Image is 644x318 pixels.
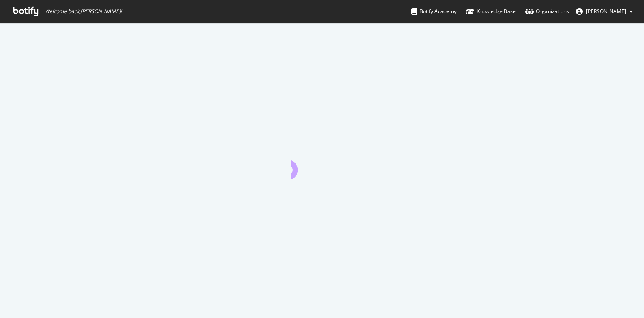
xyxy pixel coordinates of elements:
div: Botify Academy [411,7,457,16]
div: Knowledge Base [466,7,516,16]
button: [PERSON_NAME] [569,5,640,18]
span: Alexandre CRUZ [586,8,626,15]
div: animation [291,149,353,179]
div: Organizations [525,7,569,16]
span: Welcome back, [PERSON_NAME] ! [45,8,122,15]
